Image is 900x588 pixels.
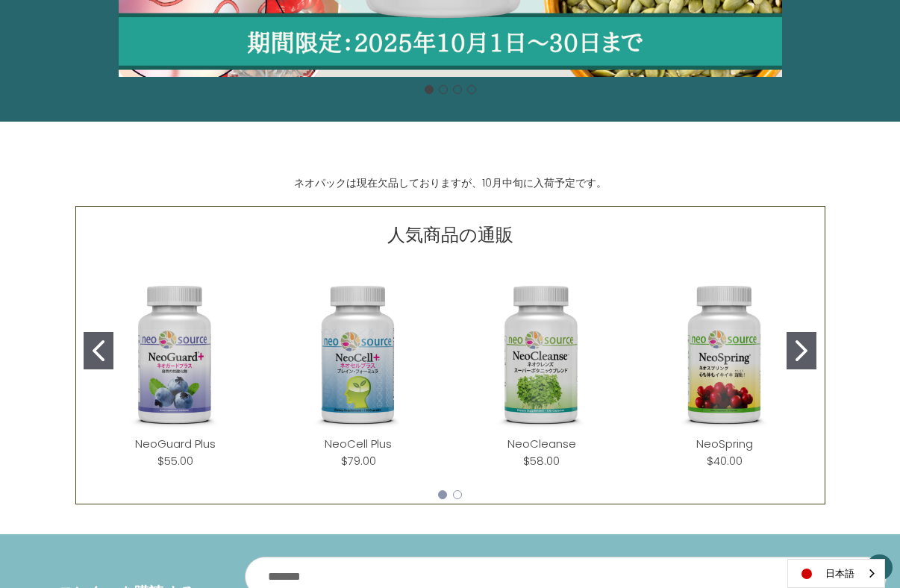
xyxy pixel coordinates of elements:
aside: Language selected: 日本語 [787,559,885,588]
div: $55.00 [157,452,193,469]
a: NeoCell Plus [325,436,392,451]
div: Language [787,559,885,588]
a: NeoCleanse [507,436,576,451]
button: Go to slide 2 [453,490,462,499]
img: NeoCell Plus [279,275,439,435]
div: $40.00 [707,452,743,469]
img: NeoGuard Plus [96,275,255,435]
p: ネオパックは現在欠品しておりますが、10月中旬に入荷予定です。 [294,175,607,191]
div: NeoSpring [634,263,817,481]
div: $79.00 [341,452,376,469]
button: Go to slide 3 [453,85,462,94]
div: NeoCleanse [450,263,634,481]
a: 日本語 [788,560,884,587]
p: 人気商品の通販 [387,222,513,248]
button: Go to slide 4 [467,85,476,94]
img: NeoCleanse [462,275,622,435]
a: NeoSpring [696,436,753,451]
button: Go to slide 1 [438,490,447,499]
button: Go to slide 2 [787,332,816,369]
div: $58.00 [523,452,560,469]
button: Go to slide 1 [425,85,434,94]
div: NeoGuard Plus [84,263,267,481]
div: NeoCell Plus [267,263,451,481]
img: NeoSpring [646,275,805,435]
button: Go to slide 2 [439,85,448,94]
a: NeoGuard Plus [135,436,216,451]
button: Go to slide 1 [84,332,113,369]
